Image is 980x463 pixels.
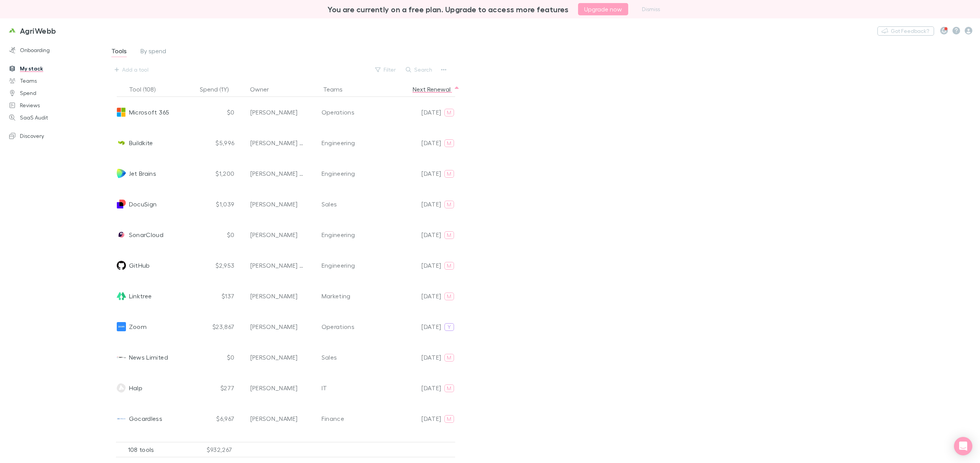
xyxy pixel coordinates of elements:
button: Sales [317,198,381,210]
img: Halp's Logo [117,383,126,393]
div: Operations [322,108,355,117]
img: DocuSign's Logo [117,200,126,209]
p: [DATE] [421,383,441,393]
button: [PERSON_NAME] [245,321,310,333]
button: Next Renewal [413,82,460,97]
img: Zoom's Logo [117,322,126,331]
button: Tool (108) [129,82,165,97]
span: Y [448,324,451,330]
div: [PERSON_NAME] [PERSON_NAME] [250,138,305,147]
button: Upgrade now [578,3,628,15]
div: Marketing [322,291,351,301]
span: Gocardless [129,403,163,434]
span: M [447,354,451,361]
span: M [447,170,451,177]
img: SonarCloud's Logo [117,230,126,239]
p: [DATE] [421,414,441,423]
div: Sales [322,353,337,362]
img: Jet Brains's Logo [117,169,126,178]
div: Engineering [322,230,355,239]
button: [PERSON_NAME] [245,290,310,302]
button: [PERSON_NAME] [245,229,310,241]
div: Add a tool [122,65,149,74]
div: [PERSON_NAME] [250,108,298,117]
p: [DATE] [421,108,441,117]
div: [PERSON_NAME] [250,353,298,362]
p: [DATE] [421,291,441,301]
a: Teams [2,75,107,87]
span: M [447,109,451,116]
button: [DATE]Y [402,321,459,333]
div: $23,867 [197,311,239,342]
a: Discovery [2,130,107,142]
p: [DATE] [421,261,441,270]
button: [DATE]M [402,259,459,272]
span: M [447,262,451,269]
button: [DATE]M [402,106,459,118]
div: $137 [197,281,239,311]
a: Onboarding [2,44,107,56]
span: Tools [111,47,127,57]
button: Search [402,65,437,74]
button: Filter [371,65,400,74]
button: [DATE]M [402,412,459,425]
button: [DATE]M [402,137,459,149]
a: Spend [2,87,107,99]
button: Marketing [317,290,381,302]
div: Open Intercom Messenger [954,437,972,455]
div: Engineering [322,138,355,147]
button: Engineering [317,137,381,149]
a: AgriWebb [3,21,61,40]
button: [PERSON_NAME] [245,351,310,363]
button: Spend (1Y) [200,82,238,97]
span: M [447,293,451,300]
div: Finance [322,414,345,423]
button: [DATE]M [402,167,459,180]
button: Sales [317,351,381,363]
a: SaaS Audit [2,111,107,124]
span: Buildkite [129,128,153,158]
img: GitHub's Logo [117,261,126,270]
span: M [447,416,451,422]
img: Linktree's Logo [117,291,126,301]
span: M [447,201,451,208]
div: $277 [197,373,239,403]
div: $1,200 [197,158,239,189]
button: [PERSON_NAME] [245,412,310,425]
div: [PERSON_NAME] [250,322,298,331]
p: [DATE] [421,138,441,147]
span: DocuSign [129,189,157,219]
div: Engineering [322,169,355,178]
span: M [447,140,451,147]
button: Engineering [317,167,381,180]
button: Owner [250,82,278,97]
button: Operations [317,321,381,333]
img: Gocardless's Logo [117,414,126,423]
a: My stack [2,62,107,75]
img: AgriWebb's Logo [8,26,17,35]
span: News Limited [129,342,168,373]
div: $0 [197,342,239,373]
div: $6,967 [197,403,239,434]
button: IT [317,382,381,394]
div: [PERSON_NAME] [PERSON_NAME] [250,169,305,178]
span: Jet Brains [129,158,157,189]
button: [DATE]M [402,198,459,210]
img: News Limited's Logo [117,353,126,362]
button: Engineering [317,259,381,272]
h3: You are currently on a free plan. Upgrade to access more features [328,5,569,14]
span: M [447,385,451,392]
h3: AgriWebb [20,26,56,35]
button: [DATE]M [402,229,459,241]
div: [PERSON_NAME] [250,414,298,423]
button: [PERSON_NAME] [PERSON_NAME] [245,259,310,272]
span: SonarCloud [129,219,164,250]
div: 108 tools [116,442,193,457]
button: [PERSON_NAME] [PERSON_NAME] [245,137,310,149]
button: Finance [317,412,381,425]
span: M [447,232,451,239]
div: IT [322,383,327,393]
div: $0 [197,219,239,250]
div: $1,039 [197,189,239,219]
div: [PERSON_NAME] [PERSON_NAME] [250,261,305,270]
